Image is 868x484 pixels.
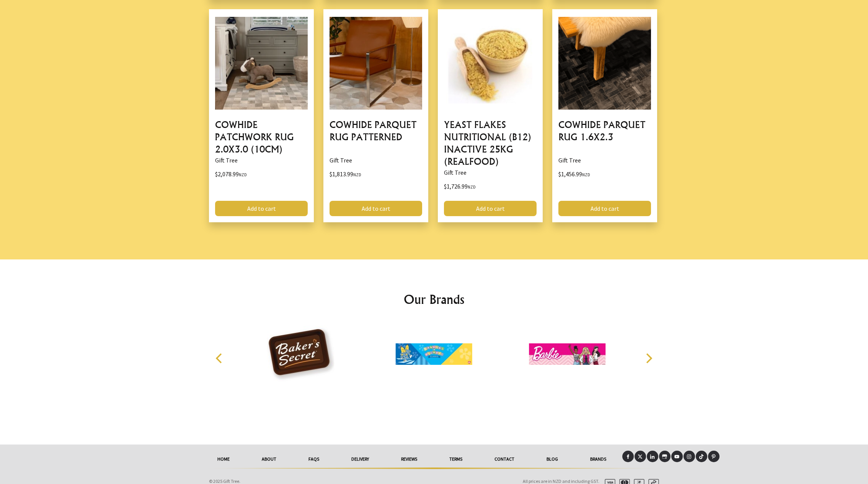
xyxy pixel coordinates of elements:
a: Terms [433,451,478,468]
a: Blog [530,451,574,468]
img: Barbie [529,325,605,383]
span: All prices are in NZD and including GST. [523,478,599,484]
a: Youtube [671,451,683,462]
button: Next [640,350,657,367]
a: delivery [335,451,385,468]
img: Bananas in Pyjamas [396,325,472,383]
a: X (Twitter) [635,451,646,462]
a: Facebook [622,451,634,462]
a: Tiktok [696,451,707,462]
a: HOME [201,451,246,468]
a: Add to cart [215,201,308,216]
a: Instagram [684,451,695,462]
a: Contact [478,451,530,468]
a: LinkedIn [647,451,658,462]
button: Previous [211,350,228,367]
a: Add to cart [558,201,651,216]
a: FAQs [292,451,335,468]
a: About [246,451,292,468]
a: Brands [574,451,622,468]
a: reviews [385,451,433,468]
h2: Our Brands [207,290,661,308]
a: Pinterest [708,451,720,462]
img: Baker's Secret [263,325,339,383]
a: Add to cart [330,201,422,216]
a: Add to cart [444,201,537,216]
span: © 2025 Gift Tree. [209,478,240,484]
